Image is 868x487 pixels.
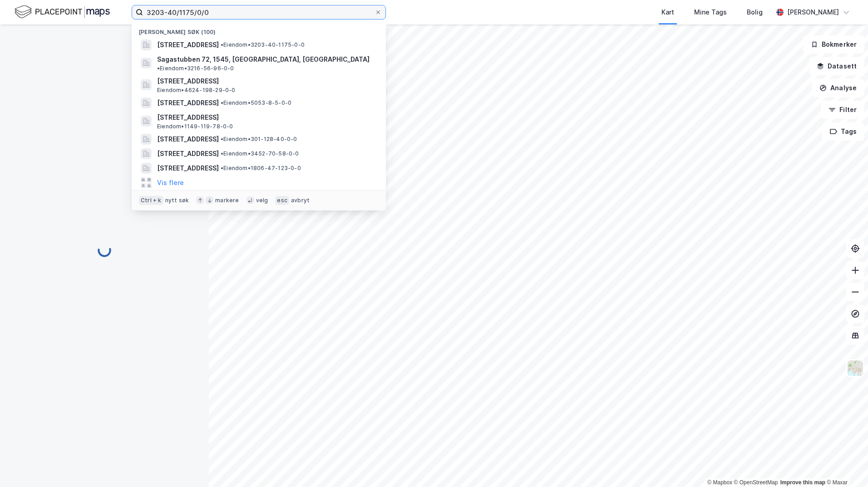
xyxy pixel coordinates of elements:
span: • [221,165,223,171]
iframe: Chat Widget [823,443,868,487]
span: • [221,41,223,48]
div: Kart [661,7,674,18]
span: Eiendom • 4624-198-29-0-0 [157,87,236,94]
a: Improve this map [780,479,825,486]
button: Bokmerker [803,35,864,54]
div: Bolig [747,7,763,18]
div: [PERSON_NAME] [787,7,839,18]
span: [STREET_ADDRESS] [157,112,375,123]
span: Eiendom • 3452-70-58-0-0 [221,150,299,157]
span: Sagastubben 72, 1545, [GEOGRAPHIC_DATA], [GEOGRAPHIC_DATA] [157,54,370,65]
div: nytt søk [165,197,189,204]
span: [STREET_ADDRESS] [157,39,219,50]
button: Tags [822,122,864,141]
button: Filter [821,101,864,119]
div: [PERSON_NAME] søk (100) [132,21,386,38]
span: Eiendom • 3216-56-96-0-0 [157,65,234,72]
span: [STREET_ADDRESS] [157,134,219,145]
span: • [221,136,223,142]
span: • [157,65,160,72]
div: velg [256,197,268,204]
span: • [221,150,223,157]
img: Z [847,360,864,377]
span: Eiendom • 1149-119-78-0-0 [157,123,233,130]
div: esc [275,196,289,205]
div: Mine Tags [694,7,727,18]
div: Ctrl + k [139,196,163,205]
span: [STREET_ADDRESS] [157,76,375,87]
span: • [221,99,223,106]
img: spinner.a6d8c91a73a9ac5275cf975e30b51cfb.svg [97,243,112,258]
input: Søk på adresse, matrikkel, gårdeiere, leietakere eller personer [143,5,375,19]
img: logo.f888ab2527a4732fd821a326f86c7f29.svg [15,4,110,20]
div: avbryt [291,197,310,204]
span: Eiendom • 5053-8-5-0-0 [221,99,291,107]
span: Eiendom • 301-128-40-0-0 [221,136,297,143]
span: Eiendom • 3203-40-1175-0-0 [221,41,305,49]
button: Analyse [812,79,864,97]
a: OpenStreetMap [734,479,778,486]
span: [STREET_ADDRESS] [157,148,219,159]
div: markere [215,197,239,204]
span: Eiendom • 1806-47-123-0-0 [221,165,301,172]
button: Datasett [809,57,864,75]
span: [STREET_ADDRESS] [157,163,219,174]
button: Vis flere [157,177,184,188]
span: [STREET_ADDRESS] [157,97,219,108]
a: Mapbox [707,479,732,486]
